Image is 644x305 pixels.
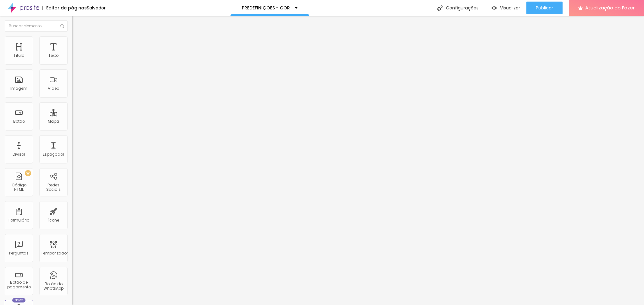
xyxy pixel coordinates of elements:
font: Divisor [13,152,25,157]
font: Publicar [536,5,553,11]
font: Texto [48,53,58,58]
font: PREDEFINIÇÕES - COR [242,5,290,11]
img: view-1.svg [491,5,497,11]
img: Ícone [437,5,443,11]
font: Botão de pagamento [7,280,31,289]
font: Botão do WhatsApp [43,281,64,291]
font: Formulário [8,217,29,223]
img: Ícone [60,24,64,28]
font: Redes Sociais [46,182,61,192]
font: Vídeo [48,86,59,91]
font: Atualização do Fazer [585,4,635,11]
font: Temporizador [41,250,68,256]
font: Visualizar [500,5,520,11]
input: Buscar elemento [5,20,68,32]
font: Botão [13,119,25,124]
iframe: Editor [72,16,644,305]
font: Configurações [446,5,479,11]
font: Mapa [48,119,59,124]
font: Espaçador [43,152,64,157]
font: Código HTML [12,182,26,192]
font: Imagem [10,86,27,91]
font: Novo [15,298,23,302]
button: Visualizar [485,2,526,14]
font: Título [14,53,24,58]
font: Salvador... [87,5,108,11]
font: Editor de páginas [46,5,87,11]
button: Publicar [526,2,563,14]
font: Ícone [48,217,59,223]
font: Perguntas [9,250,29,256]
